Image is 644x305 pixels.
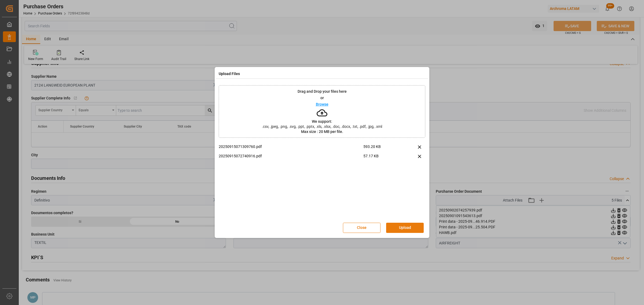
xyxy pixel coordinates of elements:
[219,153,363,159] p: 20250915072740916.pdf
[312,120,332,123] p: We support:
[363,153,400,163] span: 57.17 KB
[386,223,424,233] button: Upload
[219,144,363,150] p: 20250915071309760.pdf
[258,125,386,128] span: .csv, .jpeg, .png, .svg, .ppt, .pptx, .xls, .xlsx, .doc, .docx, .txt, .pdf, .jpg, .xml
[316,102,328,106] p: Browse
[320,96,324,100] p: or
[219,71,240,77] h4: Upload Files
[298,90,347,93] p: Drag and Drop your files here
[219,85,425,138] div: Drag and Drop your files hereorBrowseWe support:.csv, .jpeg, .png, .svg, .ppt, .pptx, .xls, .xlsx...
[363,144,400,153] span: 593.20 KB
[343,223,380,233] button: Close
[301,130,343,133] p: Max size : 20 MB per file.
